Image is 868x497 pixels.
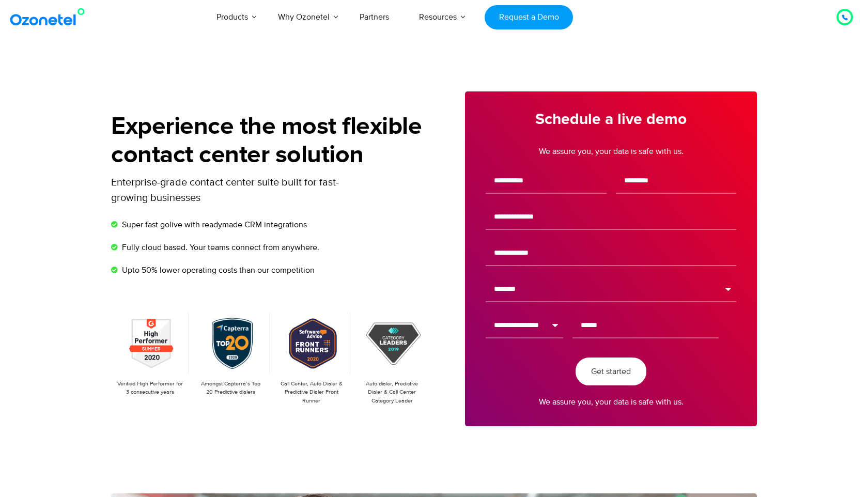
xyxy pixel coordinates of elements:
[119,219,307,231] span: Super fast golive with readymade CRM integrations
[278,380,345,406] p: Call Center, Auto Dialer & Predictive Dialer Front Runner
[485,5,573,29] a: Request a Demo
[116,380,183,397] p: Verified High Performer for 3 consecutive years
[119,264,315,276] span: Upto 50% lower operating costs than our competition
[111,113,434,169] h1: Experience the most flexible contact center solution
[539,145,684,158] a: We assure you, your data is safe with us.
[486,110,736,130] h3: Schedule a live demo
[539,396,684,408] a: We assure you, your data is safe with us.
[119,241,319,254] span: Fully cloud based. Your teams connect from anywhere.
[576,358,646,385] button: Get started
[111,175,357,206] p: Enterprise-grade contact center suite built for fast-growing businesses
[591,367,631,376] span: Get started
[359,380,426,406] p: Auto dialer, Predictive Dialer & Call Center Category Leader
[197,380,264,397] p: Amongst Capterra’s Top 20 Predictive dialers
